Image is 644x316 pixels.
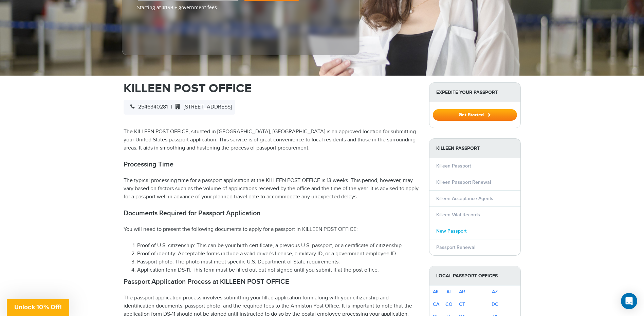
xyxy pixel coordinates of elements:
a: Killeen Passport Renewal [436,179,491,185]
a: CO [445,301,453,307]
span: Unlock 10% Off! [14,303,62,311]
p: The KILLEEN POST OFFICE, situated in [GEOGRAPHIC_DATA], [GEOGRAPHIC_DATA] is an approved location... [124,128,419,152]
a: New Passport [436,228,466,234]
li: Proof of identity: Acceptable forms include a valid driver's license, a military ID, or a governm... [137,250,419,258]
strong: Local Passport Offices [429,266,520,285]
p: The typical processing time for a passport application at the KILLEEN POST OFFICE is 13 weeks. Th... [124,177,419,201]
li: Passport photo: The photo must meet specific U.S. Department of State requirements. [137,258,419,266]
a: Killeen Passport [436,163,471,169]
a: DC [492,301,498,307]
a: Killeen Acceptance Agents [436,196,493,201]
p: You will need to present the following documents to apply for a passport in KILLEEN POST OFFICE: [124,225,419,234]
li: Proof of U.S. citizenship: This can be your birth certificate, a previous U.S. passport, or a cer... [137,242,419,250]
a: Killeen Vital Records [436,212,480,218]
button: Get Started [433,109,517,121]
a: CA [433,301,439,307]
li: Application form DS-11: This form must be filled out but not signed until you submit it at the po... [137,266,419,274]
a: Get Started [433,112,517,117]
a: AK [433,289,439,295]
h1: KILLEEN POST OFFICE [124,82,419,95]
a: AR [459,289,465,295]
iframe: Customer reviews powered by Trustpilot [137,14,188,48]
h2: Passport Application Process at KILLEEN POST OFFICE [124,278,419,286]
a: AL [446,289,452,295]
div: Open Intercom Messenger [621,293,637,309]
span: Starting at $199 + government fees [137,4,344,11]
div: | [124,100,235,115]
div: Unlock 10% Off! [7,299,69,316]
h2: Processing Time [124,160,419,169]
span: 2546340281 [127,104,168,110]
a: CT [459,301,465,307]
strong: Killeen Passport [429,139,520,158]
strong: Expedite Your Passport [429,83,520,102]
h2: Documents Required for Passport Application [124,209,419,217]
span: [STREET_ADDRESS] [172,104,232,110]
a: Passport Renewal [436,244,475,250]
a: AZ [492,289,498,295]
